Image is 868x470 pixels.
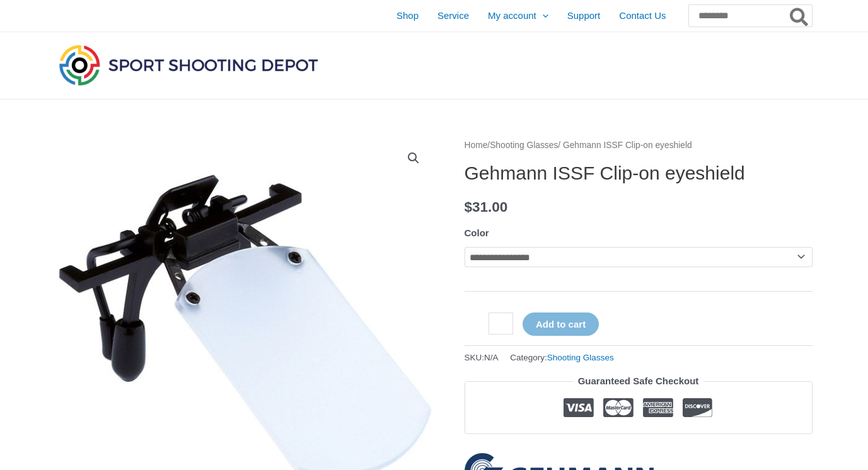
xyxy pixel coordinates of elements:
[489,312,513,335] input: Product quantity
[56,42,321,88] img: Sport Shooting Depot
[523,312,599,336] button: Add to cart
[490,140,558,150] a: Shooting Glasses
[573,372,704,390] legend: Guaranteed Safe Checkout
[402,147,425,169] a: View full-screen image gallery
[465,199,473,215] span: $
[465,350,499,365] span: SKU:
[465,137,813,154] nav: Breadcrumb
[465,199,508,215] bdi: 31.00
[465,162,813,185] h1: Gehmann ISSF Clip-on eyeshield
[465,140,488,150] a: Home
[510,350,613,365] span: Category:
[787,5,812,26] button: Search
[547,353,614,362] a: Shooting Glasses
[465,227,489,238] label: Color
[484,353,499,362] span: N/A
